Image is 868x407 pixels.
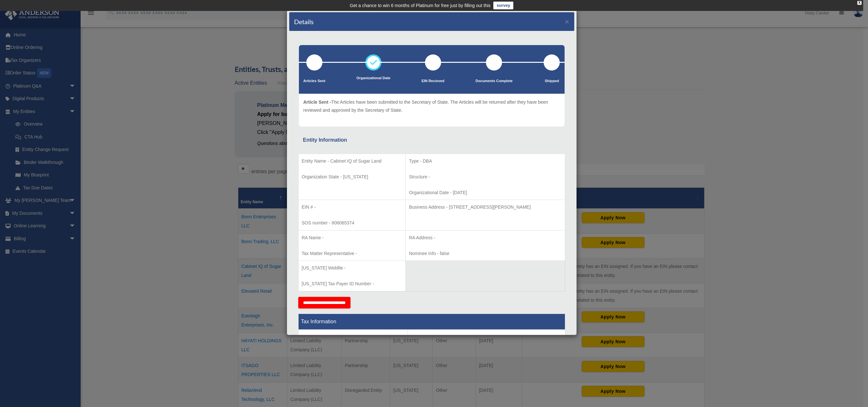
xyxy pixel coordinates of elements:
[303,78,325,84] p: Articles Sent
[544,78,560,84] p: Shipped
[298,329,408,377] td: Tax Period Type -
[409,157,561,165] p: Type - DBA
[302,219,402,227] p: SOS number - 806065374
[357,75,390,81] p: Organizational Date
[302,264,402,272] p: [US_STATE] Webfile -
[421,78,444,84] p: EIN Recieved
[409,234,561,242] p: RA Address -
[302,234,402,242] p: RA Name -
[302,250,402,258] p: Tax Matter Representative -
[409,250,561,258] p: Nominee Info - false
[350,2,491,9] div: Get a chance to win 6 months of Platinum for free just by filling out this
[411,333,561,341] p: Tax Form -
[476,78,513,84] p: Documents Complete
[409,189,561,197] p: Organizational Date - [DATE]
[303,98,560,114] p: The Articles have been submitted to the Secretary of State. The Articles will be returned after t...
[302,173,402,181] p: Organization State - [US_STATE]
[303,136,560,145] div: Entity Information
[493,2,513,9] a: survey
[302,280,402,288] p: [US_STATE] Tax Payer ID Number -
[302,157,402,165] p: Entity Name - Cabinet IQ of Sugar Land
[302,333,405,341] p: Tax Status -
[298,314,565,329] th: Tax Information
[294,17,314,26] h4: Details
[857,1,862,5] div: close
[302,203,402,211] p: EIN # -
[303,99,331,105] span: Article Sent -
[565,18,569,25] button: ×
[409,203,561,211] p: Business Address - [STREET_ADDRESS][PERSON_NAME]
[409,173,561,181] p: Structure -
